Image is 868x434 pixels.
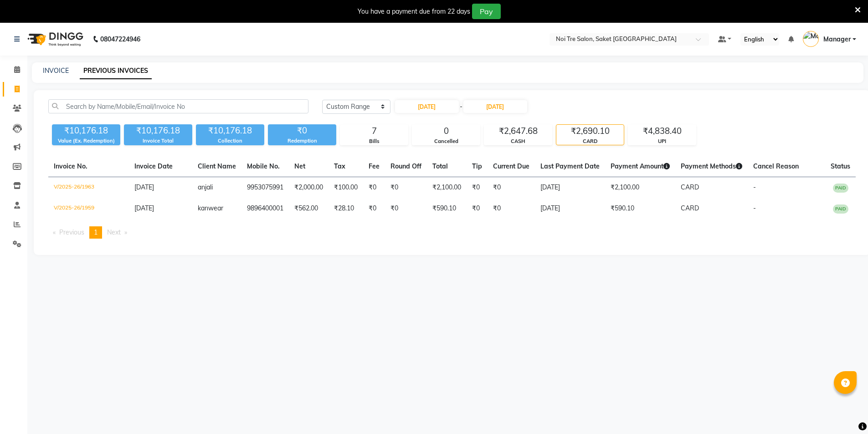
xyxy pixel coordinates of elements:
[334,162,345,170] span: Tax
[289,198,329,219] td: ₹562.00
[329,177,363,199] td: ₹100.00
[493,162,529,170] span: Current Due
[611,162,670,170] span: Payment Amount
[463,100,527,113] input: End Date
[823,35,851,44] span: Manager
[472,162,482,170] span: Tip
[605,198,675,219] td: ₹590.10
[412,125,480,138] div: 0
[390,162,421,170] span: Round Off
[363,198,385,219] td: ₹0
[681,162,742,170] span: Payment Methods
[100,26,140,52] b: 08047224946
[48,226,856,239] nav: Pagination
[831,162,850,170] span: Status
[484,138,552,145] div: CASH
[460,102,462,112] span: -
[605,177,675,199] td: ₹2,100.00
[363,177,385,199] td: ₹0
[80,63,152,79] a: PREVIOUS INVOICES
[94,228,98,236] span: 1
[124,137,192,145] div: Invoice Total
[241,177,289,199] td: 9953075991
[484,125,552,138] div: ₹2,647.68
[556,138,624,145] div: CARD
[628,138,696,145] div: UPI
[427,177,467,199] td: ₹2,100.00
[488,198,535,219] td: ₹0
[385,198,427,219] td: ₹0
[753,162,799,170] span: Cancel Reason
[412,138,480,145] div: Cancelled
[472,4,501,19] button: Pay
[52,124,120,137] div: ₹10,176.18
[329,198,363,219] td: ₹28.10
[43,66,69,75] a: INVOICE
[427,198,467,219] td: ₹590.10
[681,204,699,212] span: CARD
[803,31,819,47] img: Manager
[59,228,84,236] span: Previous
[535,177,605,199] td: [DATE]
[48,177,129,199] td: V/2025-26/1963
[540,162,600,170] span: Last Payment Date
[556,125,624,138] div: ₹2,690.10
[340,138,408,145] div: Bills
[681,183,699,191] span: CARD
[134,162,173,170] span: Invoice Date
[833,204,848,214] span: PAID
[833,184,848,193] span: PAID
[294,162,305,170] span: Net
[198,162,236,170] span: Client Name
[48,198,129,219] td: V/2025-26/1959
[395,100,459,113] input: Start Date
[198,183,213,191] span: anjali
[289,177,329,199] td: ₹2,000.00
[48,99,308,113] input: Search by Name/Mobile/Email/Invoice No
[385,177,427,199] td: ₹0
[196,124,264,137] div: ₹10,176.18
[535,198,605,219] td: [DATE]
[134,183,154,191] span: [DATE]
[241,198,289,219] td: 9896400001
[107,228,121,236] span: Next
[830,398,859,425] iframe: chat widget
[23,26,86,52] img: logo
[467,198,488,219] td: ₹0
[628,125,696,138] div: ₹4,838.40
[467,177,488,199] td: ₹0
[369,162,380,170] span: Fee
[268,137,336,145] div: Redemption
[753,183,756,191] span: -
[753,204,756,212] span: -
[134,204,154,212] span: [DATE]
[268,124,336,137] div: ₹0
[54,162,87,170] span: Invoice No.
[196,137,264,145] div: Collection
[198,204,223,212] span: kanwear
[340,125,408,138] div: 7
[247,162,280,170] span: Mobile No.
[432,162,448,170] span: Total
[488,177,535,199] td: ₹0
[358,7,470,16] div: You have a payment due from 22 days
[124,124,192,137] div: ₹10,176.18
[52,137,120,145] div: Value (Ex. Redemption)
